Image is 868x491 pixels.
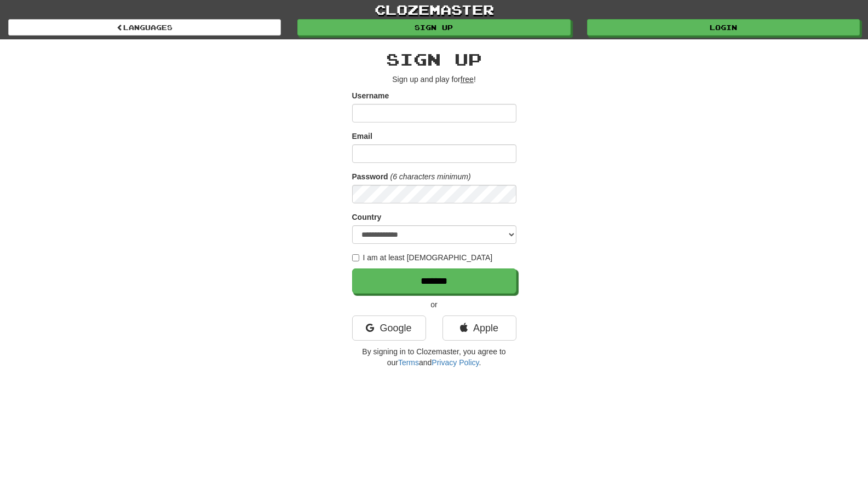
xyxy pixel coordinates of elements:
[352,299,516,310] p: or
[352,90,389,101] label: Username
[587,19,860,36] a: Login
[352,171,388,182] label: Password
[442,315,516,341] a: Apple
[432,358,479,367] a: Privacy Policy
[352,254,359,261] input: I am at least [DEMOGRAPHIC_DATA]
[8,19,281,36] a: Languages
[297,19,570,36] a: Sign up
[352,346,516,368] p: By signing in to Clozemaster, you agree to our and .
[398,358,419,367] a: Terms
[352,252,493,263] label: I am at least [DEMOGRAPHIC_DATA]
[352,212,382,223] label: Country
[461,75,474,84] u: free
[390,172,471,181] em: (6 characters minimum)
[352,50,516,68] h2: Sign up
[352,131,372,142] label: Email
[352,315,426,341] a: Google
[352,74,516,85] p: Sign up and play for !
